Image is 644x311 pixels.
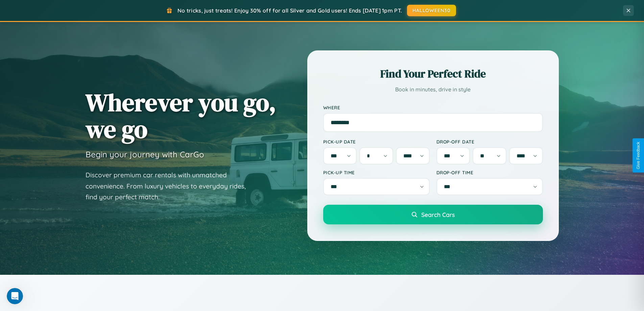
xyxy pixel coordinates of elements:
[421,211,455,218] span: Search Cars
[636,142,641,169] div: Give Feedback
[323,105,543,110] label: Where
[323,205,543,224] button: Search Cars
[323,170,430,175] label: Pick-up Time
[86,170,255,203] p: Discover premium car rentals with unmatched convenience. From luxury vehicles to everyday rides, ...
[407,5,456,16] button: HALLOWEEN30
[86,89,276,142] h1: Wherever you go, we go
[436,139,543,145] label: Drop-off Date
[436,170,543,175] label: Drop-off Time
[177,7,402,14] span: No tricks, just treats! Enjoy 30% off for all Silver and Gold users! Ends [DATE] 1pm PT.
[323,66,543,81] h2: Find Your Perfect Ride
[323,85,543,94] p: Book in minutes, drive in style
[86,149,204,159] h3: Begin your journey with CarGo
[7,288,23,304] iframe: Intercom live chat
[323,139,430,145] label: Pick-up Date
